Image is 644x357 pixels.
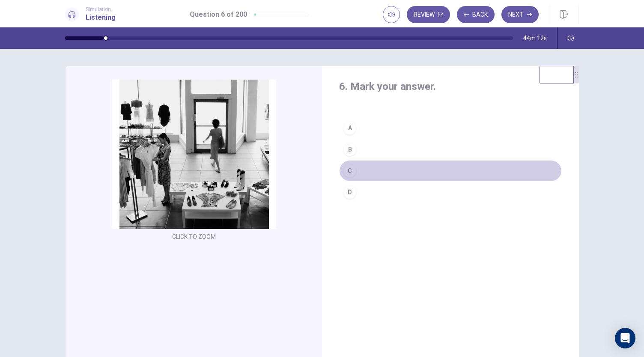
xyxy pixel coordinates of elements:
[523,35,547,42] span: 44m 12s
[339,160,562,181] button: C
[190,9,247,20] h1: Question 6 of 200
[407,6,450,23] button: Review
[86,12,116,23] h1: Listening
[339,80,562,93] h4: 6. Mark your answer.
[343,185,357,199] div: D
[343,164,357,178] div: C
[339,117,562,139] button: A
[615,328,635,348] div: Open Intercom Messenger
[501,6,539,23] button: Next
[343,121,357,135] div: A
[343,143,357,156] div: B
[457,6,495,23] button: Back
[86,6,116,12] span: Simulation
[339,139,562,160] button: B
[339,181,562,203] button: D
